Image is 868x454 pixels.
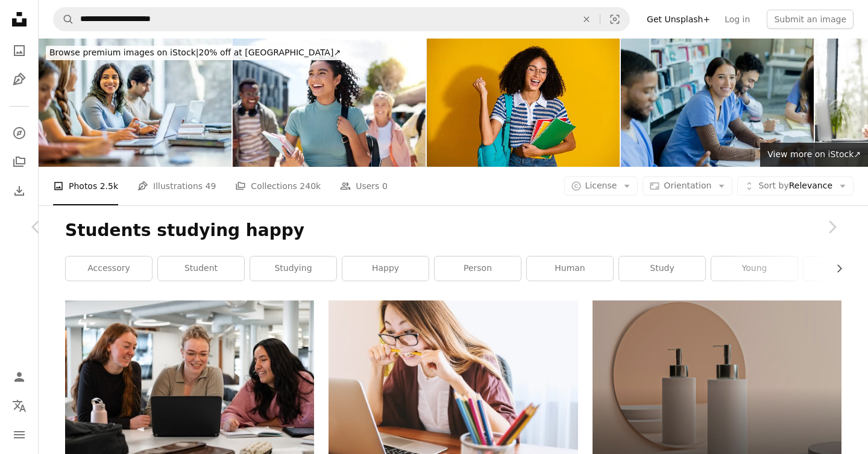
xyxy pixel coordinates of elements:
img: Smiling young woman with trendy curly hairstyle and striped outfit holding notebooks with confide... [427,39,620,167]
a: Next [796,169,868,285]
a: Log in / Sign up [7,365,31,389]
span: 49 [206,179,216,193]
form: Find visuals sitewide [53,7,630,31]
span: 0 [382,179,388,193]
a: young [711,257,797,281]
img: Mature Students Working Together [39,39,231,167]
a: studying [250,257,336,281]
img: Walking, happy and girl with friends at university for learning, bonding and talking with fun. Pe... [233,39,426,167]
span: View more on iStock ↗ [767,149,861,159]
a: Explore [7,121,31,145]
span: Orientation [664,181,711,190]
span: Sort by [758,181,788,190]
span: 240k [300,179,321,193]
button: Orientation [643,176,732,196]
span: License [585,181,617,190]
a: View more on iStock↗ [760,143,868,167]
button: Menu [7,423,31,447]
a: Illustrations 49 [137,167,216,205]
a: three women sitting at a table looking at a laptop [65,378,314,388]
a: Collections [7,150,31,174]
a: happy [342,257,429,281]
span: Relevance [758,180,832,192]
a: Photos [7,39,31,63]
button: License [564,176,638,196]
button: Clear [573,8,600,31]
button: Sort byRelevance [737,176,854,196]
a: study [619,257,705,281]
a: Get Unsplash+ [640,10,717,29]
button: Visual search [600,8,629,31]
span: 20% off at [GEOGRAPHIC_DATA] ↗ [49,48,341,57]
button: Search Unsplash [54,8,74,31]
a: human [527,257,613,281]
a: Log in [717,10,757,29]
button: Language [7,394,31,418]
a: Users 0 [340,167,388,205]
img: Fellow students smile as two classmates discuss ideas [621,39,814,167]
a: Browse premium images on iStock|20% off at [GEOGRAPHIC_DATA]↗ [39,39,351,67]
button: Submit an image [767,10,854,29]
a: Collections 240k [235,167,321,205]
a: person [435,257,521,281]
a: student [158,257,244,281]
a: Illustrations [7,67,31,92]
a: accessory [66,257,152,281]
span: Browse premium images on iStock | [49,48,198,57]
h1: Students studying happy [65,220,841,241]
a: woman biting pencil while sitting on chair in front of computer during daytime [329,378,577,388]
